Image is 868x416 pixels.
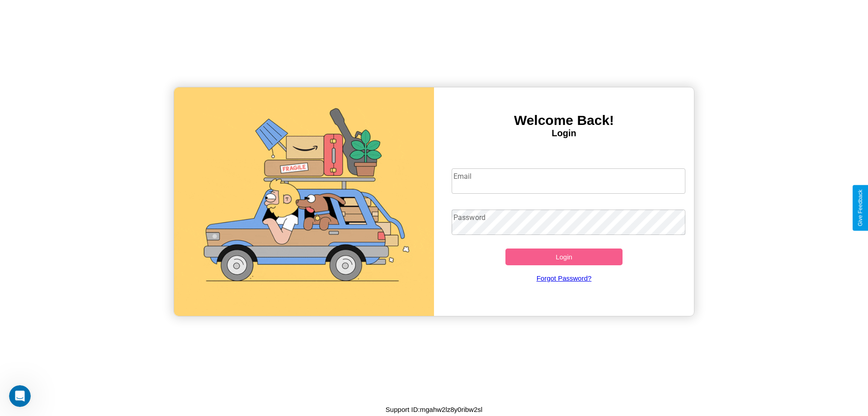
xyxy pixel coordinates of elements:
a: Forgot Password? [447,265,681,291]
iframe: Intercom live chat [9,385,31,407]
p: Support ID: mgahw2lz8y0ribw2sl [386,403,482,416]
div: Give Feedback [857,190,863,226]
h3: Welcome Back! [434,113,694,128]
button: Login [505,249,623,265]
img: gif [174,87,434,316]
h4: Login [434,128,694,139]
